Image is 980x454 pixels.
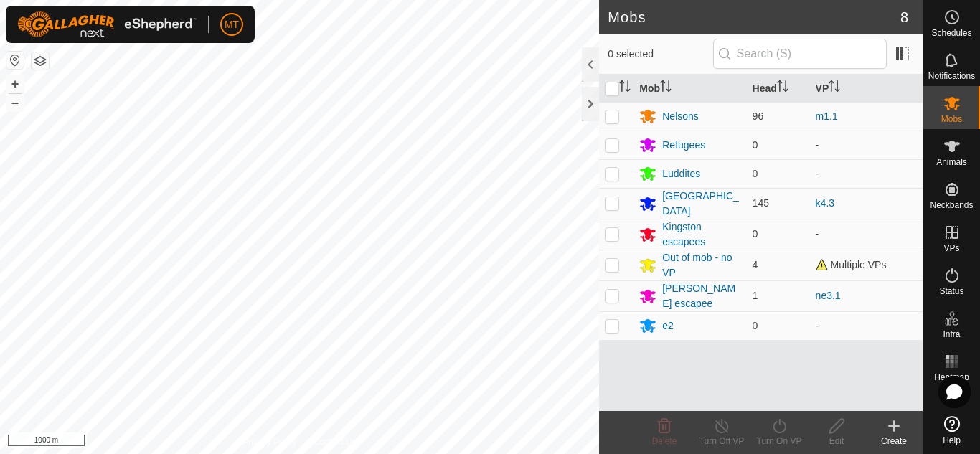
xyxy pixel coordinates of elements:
[810,219,923,250] td: -
[6,52,24,69] button: Reset Map
[32,52,49,70] button: Map Layers
[900,6,908,28] span: 8
[753,197,769,209] span: 145
[753,168,758,179] span: 0
[810,131,923,159] td: -
[652,436,677,446] span: Delete
[662,281,740,311] div: [PERSON_NAME] escapee
[17,11,197,37] img: Gallagher Logo
[662,138,705,153] div: Refugees
[713,39,887,69] input: Search (S)
[865,435,923,448] div: Create
[747,75,810,103] th: Head
[608,47,712,62] span: 0 selected
[943,244,959,252] span: VPs
[662,166,700,181] div: Luddites
[753,228,758,240] span: 0
[943,436,961,445] span: Help
[816,110,838,122] a: m1.1
[243,435,297,448] a: Privacy Policy
[660,82,672,94] p-sorticon: Activate to sort
[619,82,631,94] p-sorticon: Activate to sort
[923,410,980,450] a: Help
[941,115,962,123] span: Mobs
[662,189,740,219] div: [GEOGRAPHIC_DATA]
[6,94,24,111] button: –
[829,82,840,94] p-sorticon: Activate to sort
[936,158,967,166] span: Animals
[753,290,758,301] span: 1
[816,290,841,301] a: ne3.1
[693,435,750,448] div: Turn Off VP
[943,330,960,339] span: Infra
[928,72,975,80] span: Notifications
[750,435,808,448] div: Turn On VP
[662,318,674,334] div: e2
[6,75,24,93] button: +
[662,109,699,124] div: Nelsons
[314,435,356,448] a: Contact Us
[608,9,900,26] h2: Mobs
[662,250,740,280] div: Out of mob - no VP
[816,197,834,209] a: k4.3
[930,201,973,209] span: Neckbands
[753,320,758,331] span: 0
[753,110,764,122] span: 96
[753,259,758,270] span: 4
[777,82,788,94] p-sorticon: Activate to sort
[810,311,923,340] td: -
[662,219,740,250] div: Kingston escapees
[810,159,923,188] td: -
[753,139,758,151] span: 0
[934,373,969,382] span: Heatmap
[808,435,865,448] div: Edit
[816,259,887,270] span: Multiple VPs
[931,29,971,37] span: Schedules
[939,287,963,295] span: Status
[225,17,239,32] span: MT
[810,75,923,103] th: VP
[633,75,746,103] th: Mob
